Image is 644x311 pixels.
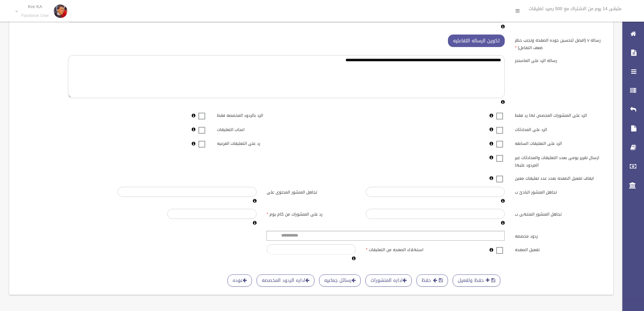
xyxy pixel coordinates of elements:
label: تفعيل الصفحه [510,244,609,254]
a: عوده [228,274,252,287]
label: ارسال تقرير يومى بعدد التعليقات والمحادثات غير المردود عليها [510,152,609,169]
label: تجاهل المنشور المحتوى على [262,187,361,196]
button: حفظ وتفعيل [453,274,500,287]
label: تجاهل المنشور المنتهى ب [510,209,609,218]
a: اداره المنشورات [365,274,412,287]
label: ردود مخصصه [510,231,609,240]
label: الرد على المحادثات [510,124,609,133]
label: تجاهل المنشور البادئ ب [510,187,609,196]
label: رد على التعليقات الفرعيه [212,138,311,148]
a: رسائل جماعيه [319,274,361,287]
small: Facebook User [21,13,49,18]
label: ايقاف تفعيل الصفحه بعدد عدد تعليقات معين [510,173,609,182]
button: حفظ [416,274,448,287]
label: الرد بالردود المخصصه فقط [212,110,311,119]
label: اعجاب التعليقات [212,124,311,133]
button: تكوين الرساله التفاعليه [448,35,505,47]
label: رد على المنشورات من كام يوم [262,209,361,218]
a: اداره الردود المخصصه [257,274,314,287]
label: الرد على التعليقات السابقه [510,138,609,148]
label: رساله الرد على الماسنجر [510,55,609,65]
p: Kre KA [21,4,49,9]
label: رساله v (افضل لتحسين جوده الصفحه وتجنب حظر ضعف التفاعل) [510,35,609,51]
label: الرد على المنشورات المخصص لها رد فقط [510,110,609,119]
label: استهلاك الصفحه من التعليقات [361,244,460,254]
